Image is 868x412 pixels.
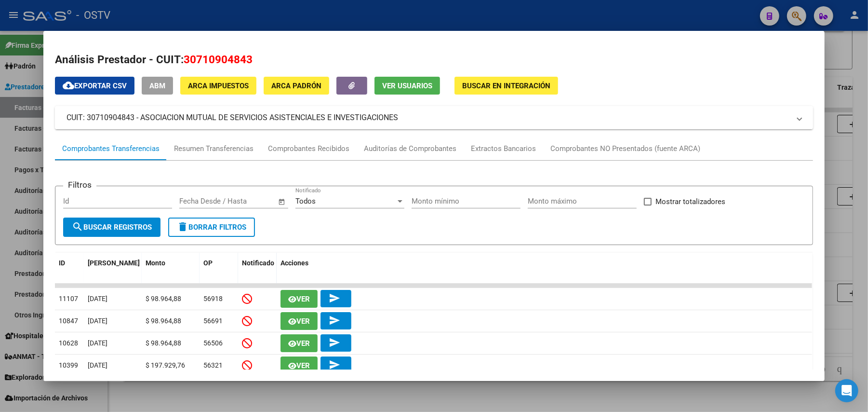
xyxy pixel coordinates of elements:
span: $ 98.964,88 [146,339,181,347]
button: Ver [280,357,318,374]
div: Comprobantes NO Presentados (fuente ARCA) [550,143,700,154]
span: 56321 [203,361,223,369]
mat-icon: send [329,337,340,348]
datatable-header-cell: Notificado [238,253,277,285]
span: Exportar CSV [63,82,127,90]
h2: Análisis Prestador - CUIT: [55,52,813,68]
span: ABM [149,82,165,90]
span: ID [59,259,65,267]
div: Extractos Bancarios [471,143,536,154]
span: 11107 [59,295,78,302]
span: Mostrar totalizadores [655,196,725,207]
input: Start date [179,197,211,206]
span: 56918 [203,295,223,302]
span: Acciones [280,259,308,267]
button: ARCA Padrón [264,77,329,95]
span: [DATE] [88,317,107,325]
datatable-header-cell: OP [200,253,238,285]
div: Auditorías de Comprobantes [364,143,456,154]
button: ABM [142,77,173,95]
span: ARCA Padrón [271,82,321,90]
span: Buscar en Integración [462,82,550,90]
span: Ver Usuarios [382,82,432,90]
mat-icon: cloud_download [63,80,74,91]
span: 30710904843 [184,53,253,66]
button: Exportar CSV [55,77,134,95]
mat-icon: delete [177,221,188,233]
span: Borrar Filtros [177,223,246,232]
input: End date [219,197,266,206]
div: Comprobantes Transferencias [62,143,160,154]
span: [PERSON_NAME] [88,259,140,267]
span: 56506 [203,339,223,347]
button: Open calendar [277,196,288,207]
span: Notificado [242,259,274,267]
span: $ 98.964,88 [146,295,181,302]
span: 10399 [59,361,78,369]
span: $ 197.929,76 [146,361,185,369]
mat-panel-title: CUIT: 30710904843 - ASOCIACION MUTUAL DE SERVICIOS ASISTENCIALES E INVESTIGACIONES [67,112,790,124]
button: Borrar Filtros [168,218,255,237]
mat-icon: send [329,359,340,371]
datatable-header-cell: Fecha T. [84,253,142,285]
h3: Filtros [63,179,96,191]
mat-icon: send [329,315,340,326]
span: [DATE] [88,295,107,302]
button: Ver [280,290,318,308]
span: [DATE] [88,361,107,369]
span: [DATE] [88,339,107,347]
mat-expansion-panel-header: CUIT: 30710904843 - ASOCIACION MUTUAL DE SERVICIOS ASISTENCIALES E INVESTIGACIONES [55,106,813,129]
button: Buscar Registros [63,218,160,237]
span: Ver [296,317,310,326]
button: Ver [280,334,318,352]
span: 10847 [59,317,78,325]
datatable-header-cell: Monto [142,253,200,285]
span: 56691 [203,317,223,325]
button: Buscar en Integración [454,77,558,95]
span: Ver [296,339,310,348]
span: 10628 [59,339,78,347]
div: Resumen Transferencias [174,143,254,154]
datatable-header-cell: ID [55,253,84,285]
span: Ver [296,295,310,303]
div: Comprobantes Recibidos [268,143,349,154]
button: ARCA Impuestos [180,77,256,95]
span: Monto [146,259,165,267]
mat-icon: send [329,292,340,304]
button: Ver Usuarios [374,77,440,95]
span: Ver [296,361,310,370]
span: ARCA Impuestos [188,82,249,90]
datatable-header-cell: Acciones [277,253,812,285]
span: OP [203,259,213,267]
span: $ 98.964,88 [146,317,181,325]
button: Ver [280,312,318,330]
span: Buscar Registros [72,223,152,232]
span: Todos [295,197,316,206]
mat-icon: search [72,221,83,233]
div: Open Intercom Messenger [835,379,858,402]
